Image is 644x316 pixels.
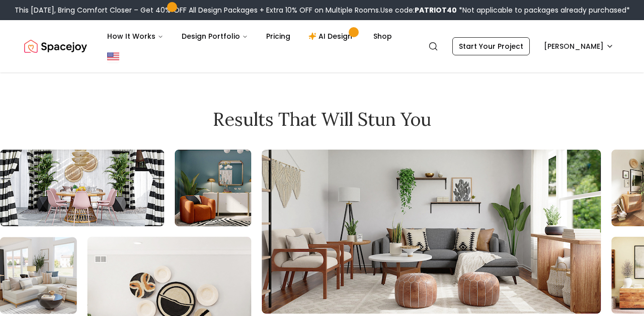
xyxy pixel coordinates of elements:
[452,37,530,55] a: Start Your Project
[15,5,630,15] div: This [DATE], Bring Comfort Closer – Get 40% OFF All Design Packages + Extra 10% OFF on Multiple R...
[24,20,620,72] nav: Global
[538,37,620,55] button: [PERSON_NAME]
[380,5,457,15] span: Use code:
[415,5,457,15] b: PATRIOT40
[99,26,172,46] button: How It Works
[99,26,400,46] nav: Main
[107,50,119,62] img: United States
[365,26,400,46] a: Shop
[24,36,87,56] a: Spacejoy
[300,26,363,46] a: AI Design
[258,26,298,46] a: Pricing
[24,109,620,129] h2: Results that will stun you
[457,5,630,15] span: *Not applicable to packages already purchased*
[174,26,256,46] button: Design Portfolio
[24,36,87,56] img: Spacejoy Logo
